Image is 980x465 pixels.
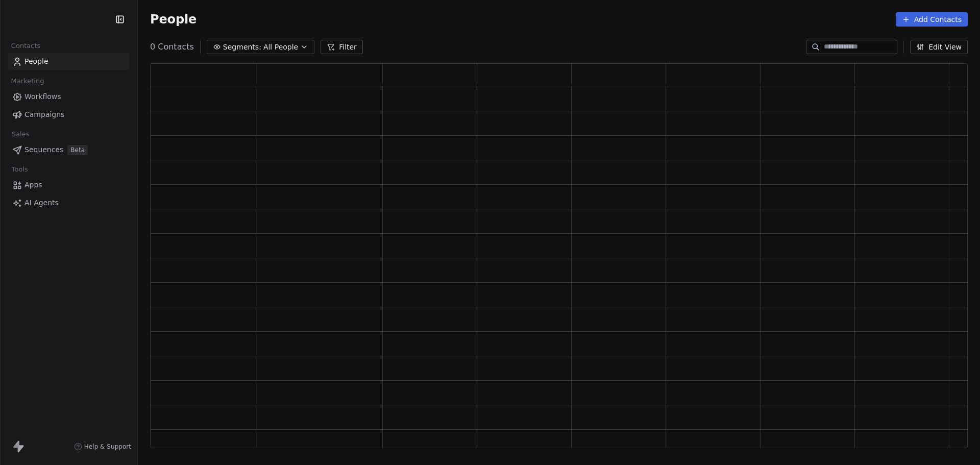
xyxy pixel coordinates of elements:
a: SequencesBeta [8,141,129,158]
span: People [150,12,197,27]
span: Marketing [7,74,48,89]
span: Sales [7,127,34,142]
span: Help & Support [84,443,131,451]
button: Add Contacts [896,12,968,27]
span: Sequences [24,144,63,155]
a: AI Agents [8,194,129,211]
span: People [24,56,48,67]
span: Tools [7,162,32,177]
span: Beta [67,145,88,155]
span: Segments: [223,42,261,53]
span: Contacts [7,38,45,54]
span: All People [263,42,298,53]
span: AI Agents [24,198,59,208]
button: Edit View [910,40,968,54]
span: Campaigns [24,109,64,120]
a: People [8,53,129,70]
a: Apps [8,177,129,193]
a: Help & Support [74,443,131,451]
span: Workflows [24,91,61,102]
a: Workflows [8,88,129,105]
button: Filter [321,40,363,54]
span: 0 Contacts [150,41,194,53]
span: Apps [24,180,42,190]
a: Campaigns [8,106,129,123]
